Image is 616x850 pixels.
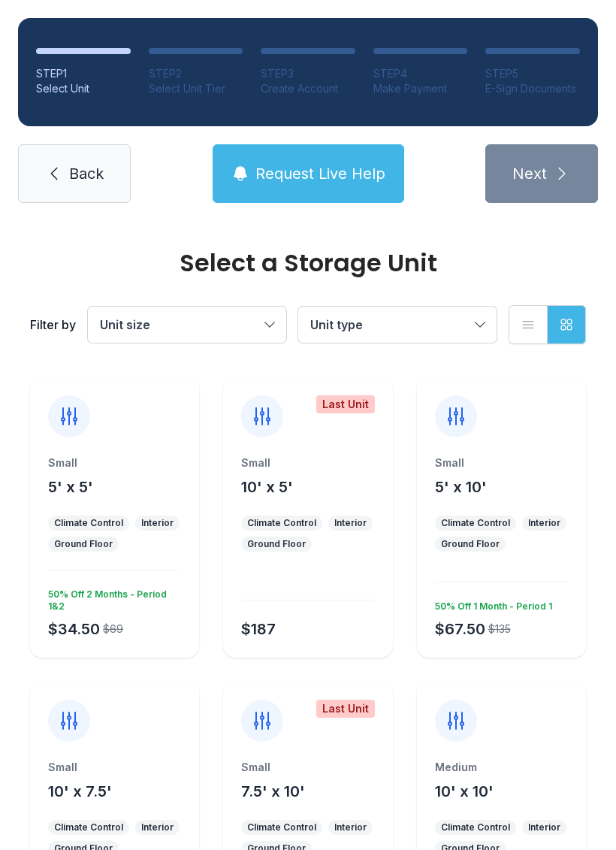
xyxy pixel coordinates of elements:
span: Unit size [100,317,150,332]
div: STEP 5 [485,66,580,81]
div: Climate Control [441,517,510,529]
div: Climate Control [247,517,316,529]
span: 5' x 10' [435,478,487,496]
div: Last Unit [316,395,375,413]
div: STEP 4 [373,66,468,81]
span: 5' x 5' [48,478,93,496]
div: Medium [435,760,568,775]
div: $67.50 [435,619,485,640]
div: STEP 1 [36,66,131,81]
div: Climate Control [54,517,123,529]
button: Unit type [298,307,497,343]
button: 10' x 10' [435,781,494,802]
button: 5' x 10' [435,476,487,498]
div: Last Unit [316,700,375,718]
span: Unit type [310,317,363,332]
div: Select a Storage Unit [30,251,586,275]
div: $34.50 [48,619,100,640]
div: Small [48,760,181,775]
div: Create Account [261,81,355,96]
div: STEP 3 [261,66,355,81]
div: Ground Floor [247,538,306,550]
span: Back [69,163,104,184]
div: STEP 2 [149,66,243,81]
div: Small [435,455,568,470]
div: E-Sign Documents [485,81,580,96]
div: Interior [528,821,560,833]
span: 10' x 5' [241,478,293,496]
div: 50% Off 2 Months - Period 1&2 [42,582,181,613]
div: Make Payment [373,81,468,96]
div: 50% Off 1 Month - Period 1 [429,594,552,613]
div: Interior [334,821,367,833]
span: 10' x 7.5' [48,782,112,800]
button: Unit size [88,307,286,343]
div: Interior [141,517,174,529]
div: $187 [241,619,276,640]
button: 5' x 5' [48,476,93,498]
div: $69 [103,622,123,637]
span: Next [512,163,547,184]
div: Small [241,760,374,775]
div: Climate Control [54,821,123,833]
button: 10' x 7.5' [48,781,112,802]
div: Small [241,455,374,470]
div: Select Unit [36,81,131,96]
div: Climate Control [441,821,510,833]
div: Interior [334,517,367,529]
span: Request Live Help [255,163,385,184]
div: Interior [141,821,174,833]
div: Ground Floor [54,538,113,550]
button: 10' x 5' [241,476,293,498]
div: Small [48,455,181,470]
div: Filter by [30,316,76,334]
div: Ground Floor [441,538,500,550]
div: Climate Control [247,821,316,833]
button: 7.5' x 10' [241,781,305,802]
span: 7.5' x 10' [241,782,305,800]
div: $135 [488,622,511,637]
span: 10' x 10' [435,782,494,800]
div: Interior [528,517,560,529]
div: Select Unit Tier [149,81,243,96]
